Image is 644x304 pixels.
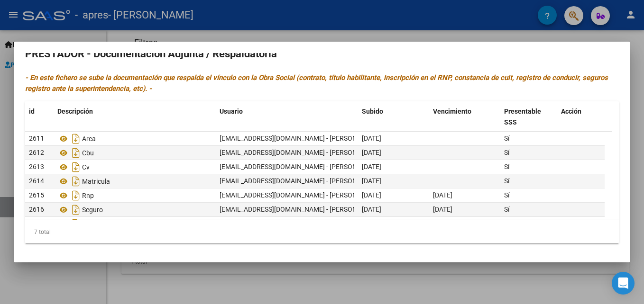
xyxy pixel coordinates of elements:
[504,191,509,199] span: Sí
[500,101,557,133] datatable-header-cell: Presentable SSS
[29,177,44,185] span: 2614
[504,206,509,213] span: Sí
[29,206,44,213] span: 2616
[504,134,509,142] span: Sí
[362,107,383,115] span: Subido
[25,101,54,133] datatable-header-cell: id
[220,177,380,185] span: [EMAIL_ADDRESS][DOMAIN_NAME] - [PERSON_NAME]
[29,191,44,199] span: 2615
[25,220,619,244] div: 7 total
[216,101,358,133] datatable-header-cell: Usuario
[29,149,44,156] span: 2612
[362,134,381,142] span: [DATE]
[54,101,216,133] datatable-header-cell: Descripción
[82,163,90,171] span: Cv
[220,206,380,213] span: [EMAIL_ADDRESS][DOMAIN_NAME] - [PERSON_NAME]
[362,191,381,199] span: [DATE]
[57,107,93,115] span: Descripción
[504,149,509,156] span: Sí
[25,45,619,63] h2: PRESTADOR - Documentación Adjunta / Respaldatoria
[362,149,381,156] span: [DATE]
[362,177,381,185] span: [DATE]
[220,191,380,199] span: [EMAIL_ADDRESS][DOMAIN_NAME] - [PERSON_NAME]
[220,134,380,142] span: [EMAIL_ADDRESS][DOMAIN_NAME] - [PERSON_NAME]
[70,174,82,189] i: Descargar documento
[70,145,82,161] i: Descargar documento
[220,149,380,156] span: [EMAIL_ADDRESS][DOMAIN_NAME] - [PERSON_NAME]
[82,206,103,214] span: Seguro
[362,206,381,213] span: [DATE]
[82,192,94,199] span: Rnp
[29,134,44,142] span: 2611
[70,202,82,217] i: Descargar documento
[433,107,471,115] span: Vencimiento
[561,107,581,115] span: Acción
[70,131,82,146] i: Descargar documento
[70,160,82,175] i: Descargar documento
[82,135,96,143] span: Arca
[504,163,509,170] span: Sí
[504,177,509,185] span: Sí
[557,101,605,133] datatable-header-cell: Acción
[29,107,35,115] span: id
[220,107,243,115] span: Usuario
[70,188,82,203] i: Descargar documento
[358,101,429,133] datatable-header-cell: Subido
[29,163,44,170] span: 2613
[504,107,541,126] span: Presentable SSS
[612,272,635,295] div: Open Intercom Messenger
[82,178,110,185] span: Matricula
[429,101,500,133] datatable-header-cell: Vencimiento
[82,149,94,157] span: Cbu
[220,163,380,170] span: [EMAIL_ADDRESS][DOMAIN_NAME] - [PERSON_NAME]
[433,206,452,213] span: [DATE]
[25,73,608,93] i: - En este fichero se sube la documentación que respalda el vínculo con la Obra Social (contrato, ...
[433,191,452,199] span: [DATE]
[362,163,381,170] span: [DATE]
